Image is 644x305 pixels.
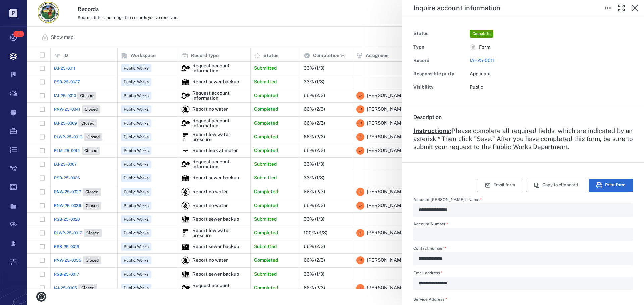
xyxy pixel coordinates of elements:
div: Record [413,56,467,65]
p: P [9,9,17,17]
span: Complete [471,31,492,37]
button: Email form [477,179,523,192]
label: Contact number [413,246,633,252]
span: Applicant [470,71,491,76]
button: Close [628,1,641,15]
label: Account [PERSON_NAME]'s Name [413,198,633,203]
button: Toggle Fullscreen [614,1,628,15]
span: required [445,297,447,302]
label: Account Number [413,222,633,228]
h5: Inquire account information [413,4,500,12]
div: Account Number [413,228,633,241]
div: Contact number [413,252,633,265]
span: Public [470,84,483,90]
strong: Instructions: [413,127,451,134]
h3: Please complete all required fields, which are indicated by an asterisk.* Then click "Save." Afte... [413,127,633,151]
div: Visibility [413,83,467,92]
div: Responsible party [413,69,467,79]
div: Type [413,43,467,52]
div: Account Holder's Name [413,203,633,217]
div: Status [413,29,467,39]
span: Form [479,44,490,51]
span: 1 [13,31,24,37]
label: Service Address [413,297,447,302]
a: IAI-25-0011 [470,58,495,63]
h6: Description [413,113,633,121]
button: Toggle to Edit Boxes [601,1,614,15]
button: Print form [589,179,633,192]
div: Email address [413,277,633,290]
button: Copy to clipboard [526,179,586,192]
label: Email address [413,271,633,277]
span: Help [15,5,29,11]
